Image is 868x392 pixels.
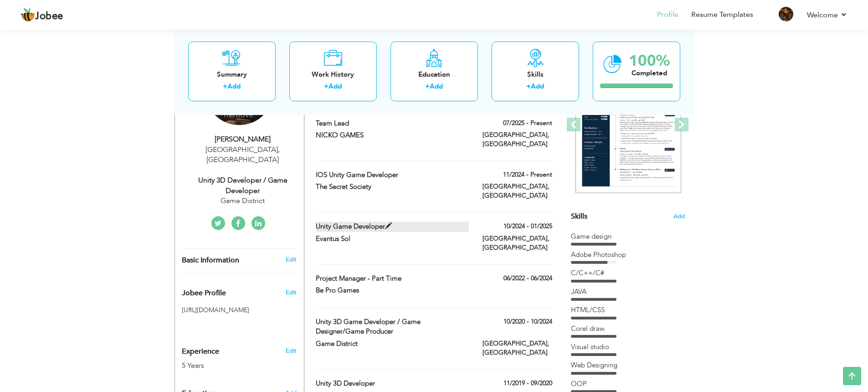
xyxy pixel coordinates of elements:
label: Be Pro Games [316,286,469,295]
div: C/C++/C# [571,268,685,278]
div: Web Designing [571,361,685,370]
span: Add [673,212,685,221]
div: Education [398,69,471,79]
div: Skills [499,69,572,79]
label: The Secret Society [316,182,469,192]
label: Unity 3D Developer [316,379,469,388]
label: Unity Game Developer [316,222,469,231]
div: Completed [629,68,670,78]
label: 10/2020 - 10/2024 [503,317,552,326]
label: + [526,82,531,91]
a: Resume Templates [691,10,753,20]
a: Add [531,82,544,91]
label: 11/2024 - Present [503,170,552,179]
label: [GEOGRAPHIC_DATA], [GEOGRAPHIC_DATA] [483,131,552,149]
div: Work History [297,69,370,79]
a: Jobee [21,8,63,22]
div: Visual studio [571,342,685,352]
iframe: fb:share_button Facebook Social Plugin [182,319,217,328]
a: Add [227,82,241,91]
label: Team Lead [316,119,469,128]
a: Add [430,82,443,91]
label: 10/2024 - 01/2025 [503,222,552,231]
div: Unity 3D Developer / Game Developer [182,175,304,196]
div: [GEOGRAPHIC_DATA] [GEOGRAPHIC_DATA] [182,145,304,166]
div: [PERSON_NAME] [182,134,304,145]
a: Edit [286,256,297,264]
label: Game District [316,339,469,349]
span: , [278,145,280,155]
label: [GEOGRAPHIC_DATA], [GEOGRAPHIC_DATA] [483,234,552,252]
span: Jobee [35,11,63,21]
div: Game District [182,196,304,206]
img: Profile Img [779,7,793,21]
img: jobee.io [21,8,35,22]
span: Skills [571,211,587,221]
label: [GEOGRAPHIC_DATA], [GEOGRAPHIC_DATA] [483,182,552,200]
label: [GEOGRAPHIC_DATA], [GEOGRAPHIC_DATA] [483,339,552,357]
span: Experience [182,348,219,356]
label: + [324,82,329,91]
label: Unity 3D Game Developer / Game Designer/Game Producer [316,317,469,337]
label: 06/2022 - 06/2024 [503,274,552,283]
label: 07/2025 - Present [503,119,552,128]
div: JAVA [571,287,685,297]
a: Add [329,82,342,91]
label: NICKO GAMES [316,131,469,140]
div: Corel draw [571,324,685,334]
a: Edit [286,347,297,355]
label: IOS Unity Game Developer [316,170,469,180]
label: 11/2019 - 09/2020 [503,379,552,388]
label: + [425,82,430,91]
div: Summary [195,69,268,79]
div: Game design [571,232,685,241]
div: OOP. [571,379,685,389]
div: HTML/CSS [571,305,685,315]
span: Jobee Profile [182,289,226,298]
label: Project Manager - Part Time [316,274,469,283]
div: 100% [629,53,670,68]
h5: [URL][DOMAIN_NAME] [182,307,297,314]
h4: Remove [206,100,271,120]
a: Profile [657,10,678,20]
span: Edit [286,288,297,297]
div: Adobe Photoshop [571,250,685,260]
div: Enhance your career by creating a custom URL for your Jobee public profile. [175,279,304,302]
a: Welcome [807,10,847,21]
span: Basic Information [182,256,239,265]
label: + [223,82,227,91]
div: 5 Years [182,361,276,371]
label: Evantus Sol [316,234,469,244]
